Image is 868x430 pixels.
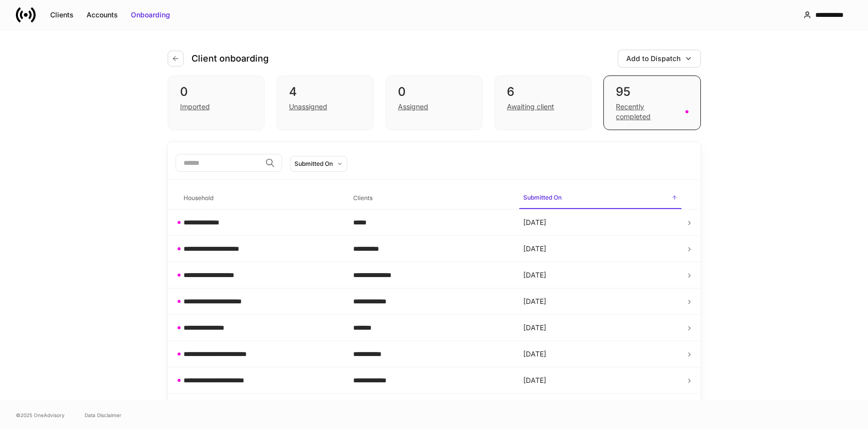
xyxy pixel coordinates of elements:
div: Add to Dispatch [626,54,680,64]
div: Accounts [87,10,118,20]
span: © 2025 OneAdvisory [16,411,65,419]
span: Household [180,188,342,209]
div: Onboarding [131,10,170,20]
td: [DATE] [515,367,685,394]
div: Assigned [398,102,428,112]
div: 0Imported [168,75,265,130]
div: Recently completed [616,102,679,122]
button: Onboarding [124,7,177,23]
div: 0Assigned [386,75,482,130]
td: [DATE] [515,236,685,262]
div: Awaiting client [507,102,554,112]
div: 95 [616,84,688,100]
div: 6Awaiting client [494,75,591,130]
td: [DATE] [515,341,685,367]
td: [DATE] [515,210,685,236]
div: 95Recently completed [603,75,700,130]
div: 4Unassigned [277,75,374,130]
div: Submitted On [294,159,333,168]
button: Accounts [80,7,124,23]
span: Submitted On [519,188,681,209]
td: [DATE] [515,315,685,341]
button: Add to Dispatch [618,50,701,68]
div: 0 [180,84,252,100]
h6: Household [184,193,213,203]
span: Clients [349,188,511,209]
div: Unassigned [289,102,327,112]
div: 6 [507,84,579,100]
a: Data Disclaimer [85,411,121,419]
div: 0 [398,84,470,100]
td: [DATE] [515,288,685,315]
div: Imported [180,102,210,112]
div: Clients [50,10,74,20]
td: [DATE] [515,394,685,420]
h6: Clients [353,193,373,203]
h6: Submitted On [523,193,562,202]
button: Submitted On [290,156,347,172]
h4: Client onboarding [192,53,269,65]
div: 4 [289,84,361,100]
td: [DATE] [515,262,685,288]
button: Clients [44,7,80,23]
